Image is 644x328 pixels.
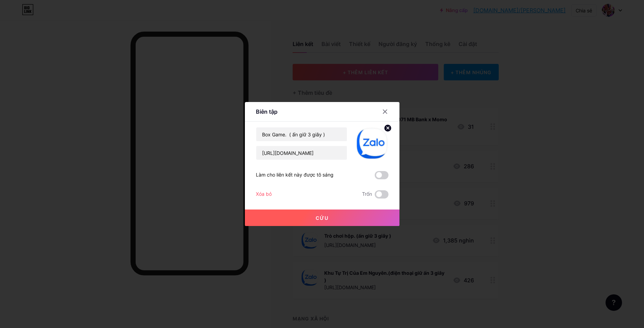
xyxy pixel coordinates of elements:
[256,191,272,197] font: Xóa bỏ
[256,127,347,141] input: Tiêu đề
[256,146,347,160] input: URL
[256,108,278,115] font: Biên tập
[245,210,399,226] button: Cứu
[256,172,334,178] font: Làm cho liên kết này được tô sáng
[355,127,388,160] img: liên kết_hình thu nhỏ
[316,215,329,221] font: Cứu
[362,191,372,197] font: Trốn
